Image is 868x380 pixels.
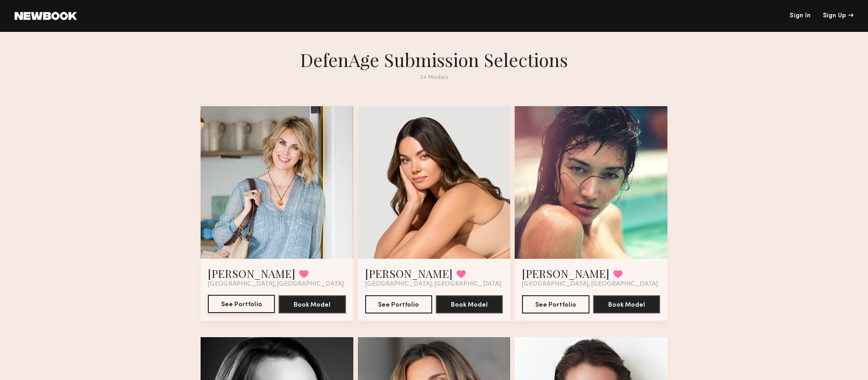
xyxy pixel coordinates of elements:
button: Book Model [279,295,346,313]
button: See Portfolio [208,295,275,313]
a: [PERSON_NAME] [208,266,295,281]
a: Book Model [279,300,346,308]
a: [PERSON_NAME] [365,266,453,281]
a: Book Model [436,300,503,308]
span: [GEOGRAPHIC_DATA], [GEOGRAPHIC_DATA] [365,281,501,288]
a: See Portfolio [208,295,275,313]
h1: DefenAge Submission Selections [270,48,598,71]
a: [PERSON_NAME] [522,266,610,281]
span: [GEOGRAPHIC_DATA], [GEOGRAPHIC_DATA] [522,281,658,288]
span: [GEOGRAPHIC_DATA], [GEOGRAPHIC_DATA] [208,281,344,288]
button: Book Model [436,295,503,313]
a: Book Model [593,300,660,308]
div: Sign Up [823,13,853,19]
div: 24 Models [270,75,598,81]
button: See Portfolio [365,295,432,313]
a: Sign In [790,13,811,19]
button: Book Model [593,295,660,313]
button: See Portfolio [522,295,589,313]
